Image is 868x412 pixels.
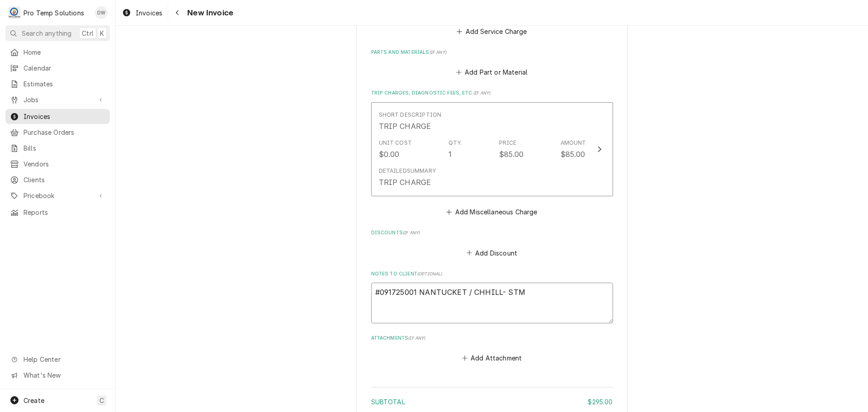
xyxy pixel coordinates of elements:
[371,335,613,342] label: Attachments
[24,355,104,364] span: Help Center
[24,143,105,153] span: Bills
[136,8,162,18] span: Invoices
[24,8,84,18] div: Pro Temp Solutions
[24,191,92,200] span: Pricebook
[473,90,491,95] span: ( if any )
[24,159,105,169] span: Vendors
[371,270,613,278] label: Notes to Client
[5,172,110,187] a: Clients
[429,50,447,55] span: ( if any )
[561,139,586,147] div: Amount
[371,90,613,97] label: Trip Charges, Diagnostic Fees, etc.
[371,90,613,218] div: Trip Charges, Diagnostic Fees, etc.
[184,7,233,19] span: New Invoice
[5,92,110,107] a: Go to Jobs
[95,6,108,19] div: DW
[379,121,431,132] div: TRIP CHARGE
[460,352,524,365] button: Add Attachment
[24,79,105,89] span: Estimates
[24,208,105,217] span: Reports
[371,270,613,323] div: Notes to Client
[24,370,104,380] span: What's New
[371,49,613,56] label: Parts and Materials
[371,398,405,406] span: Subtotal
[5,188,110,203] a: Go to Pricebook
[455,25,528,38] button: Add Service Charge
[5,205,110,220] a: Reports
[24,63,105,73] span: Calendar
[118,5,166,20] a: Invoices
[5,25,110,41] button: Search anythingCtrlK
[100,28,104,38] span: K
[403,230,420,235] span: ( if any )
[379,111,442,119] div: Short Description
[24,47,105,57] span: Home
[95,6,108,19] div: Dana Williams's Avatar
[5,368,110,383] a: Go to What's New
[561,149,585,160] div: $85.00
[5,125,110,140] a: Purchase Orders
[499,149,524,160] div: $85.00
[8,6,21,19] div: P
[5,45,110,60] a: Home
[448,139,462,147] div: Qty.
[99,396,104,405] span: C
[417,271,443,276] span: ( optional )
[408,336,425,341] span: ( if any )
[5,61,110,76] a: Calendar
[5,352,110,367] a: Go to Help Center
[24,95,92,104] span: Jobs
[454,66,529,79] button: Add Part or Material
[499,139,517,147] div: Price
[24,112,105,121] span: Invoices
[371,229,613,237] label: Discounts
[445,206,539,218] button: Add Miscellaneous Charge
[82,28,94,38] span: Ctrl
[371,49,613,79] div: Parts and Materials
[371,397,613,407] div: Subtotal
[371,102,613,197] button: Update Line Item
[448,149,452,160] div: 1
[5,109,110,124] a: Invoices
[22,28,71,38] span: Search anything
[24,397,44,404] span: Create
[379,177,431,188] div: TRIP CHARGE
[371,283,613,323] textarea: #091725001 NANTUCKET / CHHILL- ST
[5,141,110,156] a: Bills
[371,335,613,365] div: Attachments
[5,156,110,171] a: Vendors
[24,128,105,137] span: Purchase Orders
[24,175,105,185] span: Clients
[379,167,436,175] div: Detailed Summary
[465,246,519,259] button: Add Discount
[5,76,110,91] a: Estimates
[379,139,412,147] div: Unit Cost
[588,397,613,407] div: $295.00
[8,6,21,19] div: Pro Temp Solutions's Avatar
[379,149,400,160] div: $0.00
[371,229,613,259] div: Discounts
[170,5,184,20] button: Navigate back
